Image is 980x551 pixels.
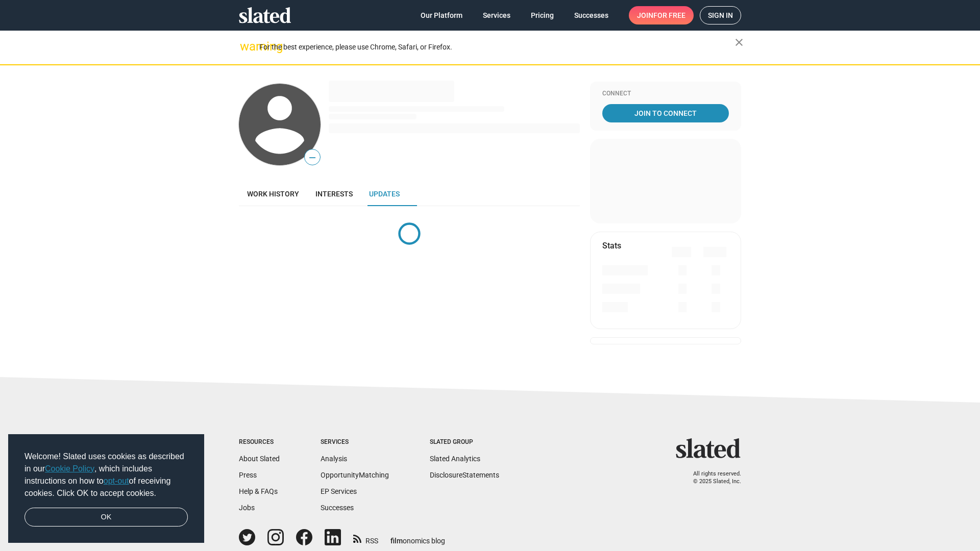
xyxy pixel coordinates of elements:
a: Sign in [700,6,741,24]
a: Jobs [239,504,255,512]
a: Cookie Policy [45,464,94,473]
span: for free [653,6,685,24]
div: Services [321,438,389,446]
a: Pricing [523,6,562,24]
div: Slated Group [430,438,499,446]
span: Work history [247,190,299,198]
span: Welcome! Slated uses cookies as described in our , which includes instructions on how to of recei... [24,450,188,499]
div: cookieconsent [8,434,204,543]
p: All rights reserved. © 2025 Slated, Inc. [682,470,741,485]
span: Successes [574,6,608,24]
a: Slated Analytics [430,455,480,463]
a: DisclosureStatements [430,471,499,479]
a: Press [239,471,257,479]
a: About Slated [239,455,280,463]
a: Services [475,6,519,24]
a: Join To Connect [602,104,729,122]
mat-card-title: Stats [602,240,621,251]
span: Sign in [708,7,733,24]
a: Interests [307,182,361,206]
a: filmonomics blog [390,528,445,546]
a: Our Platform [412,6,471,24]
a: Work history [239,182,307,206]
mat-icon: close [733,36,745,48]
div: For the best experience, please use Chrome, Safari, or Firefox. [259,40,735,54]
a: EP Services [321,487,357,495]
a: Analysis [321,455,347,463]
div: Connect [602,90,729,98]
mat-icon: warning [240,40,252,53]
a: Joinfor free [629,6,694,24]
span: Pricing [531,6,554,24]
span: Our Platform [421,6,462,24]
a: Updates [361,182,408,206]
span: Updates [369,190,400,198]
span: Interests [315,190,353,198]
a: Successes [566,6,617,24]
span: Services [483,6,510,24]
a: dismiss cookie message [24,508,188,527]
span: Join To Connect [604,104,727,122]
a: RSS [353,530,378,546]
div: Resources [239,438,280,446]
a: opt-out [104,477,129,485]
span: film [390,537,403,545]
a: Help & FAQs [239,487,278,495]
span: — [305,151,320,164]
a: OpportunityMatching [321,471,389,479]
a: Successes [321,504,354,512]
span: Join [637,6,685,24]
